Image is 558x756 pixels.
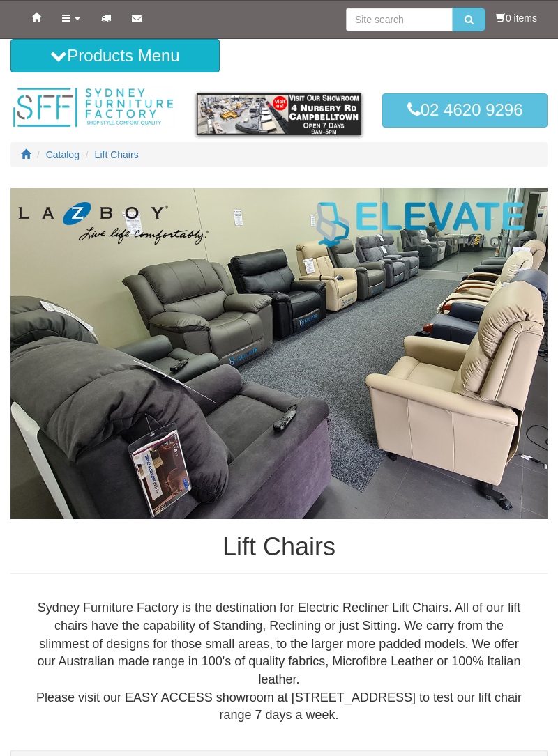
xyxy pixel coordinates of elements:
button: Products Menu [10,39,220,72]
img: Lift Chairs [10,188,548,519]
h1: Lift Chairs [10,533,548,561]
input: Site search [346,8,453,31]
img: showroom.gif [197,93,362,135]
a: Catalog [46,149,80,160]
a: Lift Chairs [95,149,139,160]
img: Sydney Furniture Factory [10,86,176,129]
a: 02 4620 9296 [382,93,548,127]
li: 0 items [496,11,537,25]
div: Sydney Furniture Factory is the destination for Electric Recliner Lift Chairs. All of our lift ch... [22,599,536,725]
